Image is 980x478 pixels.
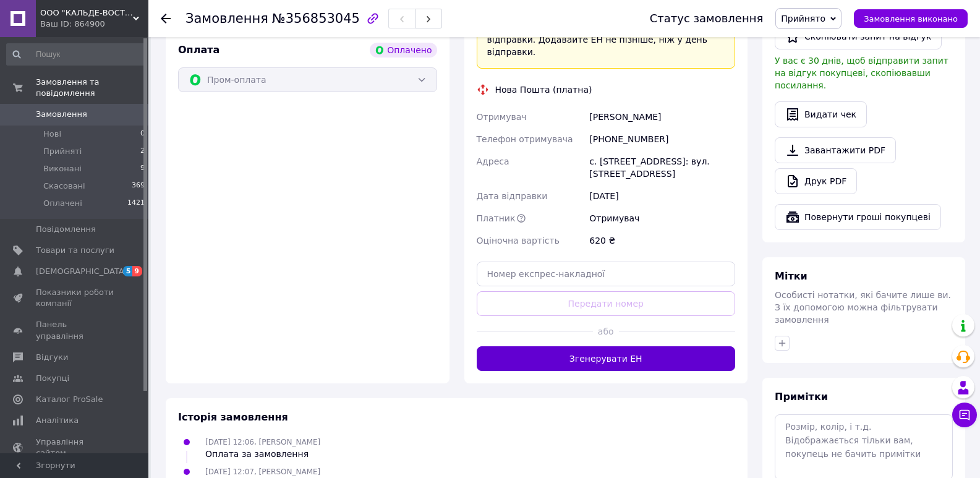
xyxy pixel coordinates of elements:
[587,150,738,185] div: с. [STREET_ADDRESS]: вул. [STREET_ADDRESS]
[477,134,573,144] span: Телефон отримувача
[36,109,87,120] span: Замовлення
[178,44,219,56] span: Оплата
[477,262,736,286] input: Номер експрес-накладної
[477,213,516,223] span: Платник
[43,163,82,174] span: Виконані
[123,266,133,276] span: 5
[477,112,527,122] span: Отримувач
[6,43,146,66] input: Пошук
[477,346,736,371] button: Згенерувати ЕН
[775,391,828,403] span: Примітки
[650,12,764,25] div: Статус замовлення
[587,229,738,252] div: 620 ₴
[36,224,96,235] span: Повідомлення
[132,266,142,276] span: 9
[36,319,114,341] span: Панель управління
[205,448,320,460] div: Оплата за замовлення
[781,14,825,23] span: Прийнято
[477,191,548,201] span: Дата відправки
[587,185,738,207] div: [DATE]
[775,204,941,230] button: Повернути гроші покупцеві
[36,77,148,99] span: Замовлення та повідомлення
[36,245,114,256] span: Товари та послуги
[593,325,619,338] span: або
[40,19,148,30] div: Ваш ID: 864900
[952,403,977,427] button: Чат з покупцем
[127,198,145,209] span: 1421
[132,181,145,192] span: 369
[140,146,145,157] span: 2
[477,236,560,245] span: Оціночна вартість
[587,106,738,128] div: [PERSON_NAME]
[36,266,127,277] span: [DEMOGRAPHIC_DATA]
[775,290,951,325] span: Особисті нотатки, які бачите лише ви. З їх допомогою можна фільтрувати замовлення
[864,14,958,23] span: Замовлення виконано
[775,56,948,90] span: У вас є 30 днів, щоб відправити запит на відгук покупцеві, скопіювавши посилання.
[140,163,145,174] span: 9
[36,394,103,405] span: Каталог ProSale
[36,352,68,363] span: Відгуки
[43,198,82,209] span: Оплачені
[36,415,79,426] span: Аналітика
[178,411,288,423] span: Історія замовлення
[43,129,61,140] span: Нові
[775,270,807,282] span: Мітки
[36,437,114,459] span: Управління сайтом
[36,373,69,384] span: Покупці
[854,9,968,28] button: Замовлення виконано
[587,128,738,150] div: [PHONE_NUMBER]
[775,101,867,127] button: Видати чек
[775,137,896,163] a: Завантажити PDF
[43,181,85,192] span: Скасовані
[272,11,360,26] span: №356853045
[140,129,145,140] span: 0
[492,83,595,96] div: Нова Пошта (платна)
[40,7,133,19] span: ООО "КАЛЬДЕ-ВОСТОК"
[36,287,114,309] span: Показники роботи компанії
[775,168,857,194] a: Друк PDF
[205,467,320,476] span: [DATE] 12:07, [PERSON_NAME]
[477,156,509,166] span: Адреса
[161,12,171,25] div: Повернутися назад
[185,11,268,26] span: Замовлення
[587,207,738,229] div: Отримувач
[43,146,82,157] span: Прийняті
[205,438,320,446] span: [DATE] 12:06, [PERSON_NAME]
